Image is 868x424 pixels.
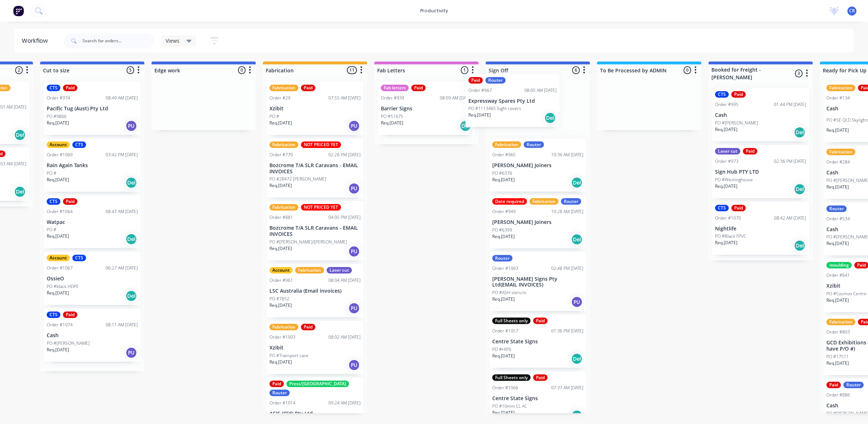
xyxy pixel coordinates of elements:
[82,34,154,48] input: Search for orders...
[417,5,452,16] div: productivity
[13,5,24,16] img: Factory
[166,37,179,44] span: Views
[849,8,855,14] span: CR
[22,37,51,45] div: Workflow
